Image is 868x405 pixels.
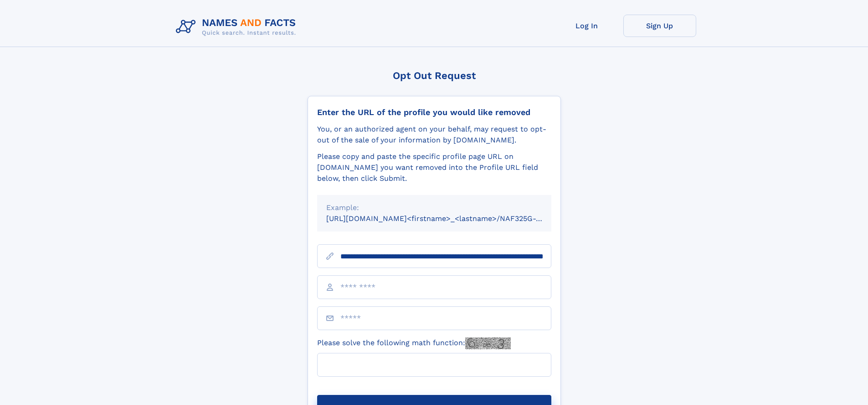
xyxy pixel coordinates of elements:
[308,70,561,81] div: Opt Out Request
[317,107,551,117] div: Enter the URL of the profile you would like removed
[317,337,511,349] label: Please solve the following math function:
[550,15,623,37] a: Log In
[326,202,542,213] div: Example:
[317,124,551,146] div: You, or an authorized agent on your behalf, may request to opt-out of the sale of your informatio...
[172,15,303,39] img: Logo Names and Facts
[317,151,551,184] div: Please copy and paste the specific profile page URL on [DOMAIN_NAME] you want removed into the Pr...
[326,214,569,223] small: [URL][DOMAIN_NAME]<firstname>_<lastname>/NAF325G-xxxxxxxx
[623,15,696,37] a: Sign Up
